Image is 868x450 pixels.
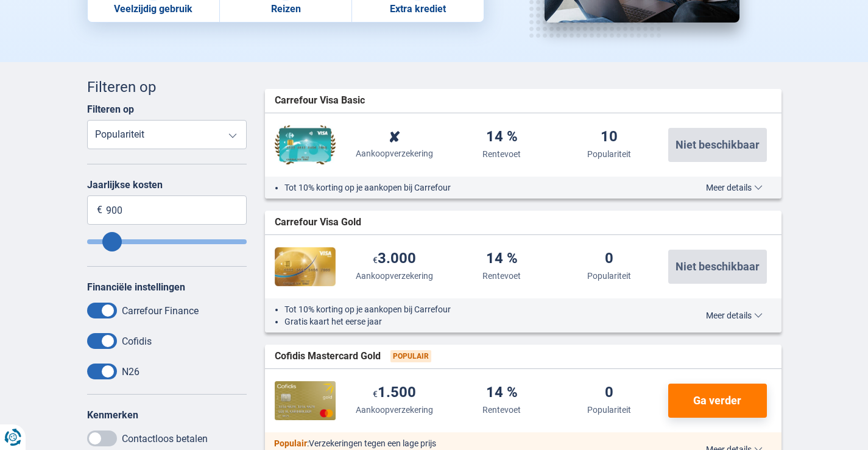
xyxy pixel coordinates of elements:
input: Annualfee [87,239,247,244]
div: 1.500 [373,385,416,401]
span: € [373,389,378,399]
span: Cofidis Mastercard Gold [275,350,381,364]
button: Meer details [697,183,772,192]
label: Jaarlijkse kosten [87,179,247,191]
span: € [373,255,378,265]
div: 3.000 [373,251,416,267]
div: ✘ [388,130,400,145]
div: Aankoopverzekering [356,404,433,416]
span: Niet beschikbaar [676,139,760,150]
div: 14 % [486,385,518,401]
div: Populariteit [587,148,631,160]
img: Cofidis [275,381,336,420]
button: Ga verder [668,384,767,418]
label: Contactloos betalen [122,433,208,445]
div: 14 % [486,251,518,267]
div: Aankoopverzekering [356,270,433,282]
span: Carrefour Visa Basic [275,94,365,108]
div: : [265,437,670,449]
label: Filteren op [87,104,134,115]
button: Niet beschikbaar [668,128,767,162]
div: 14 % [486,129,518,146]
span: Populair [274,438,307,448]
span: € [97,203,102,217]
li: Tot 10% korting op je aankopen bij Carrefour [284,181,660,194]
img: Carrefour Finance [275,247,336,286]
div: 10 [601,129,618,146]
div: Filteren op [87,77,247,97]
span: Niet beschikbaar [676,261,760,272]
label: N26 [122,366,139,378]
span: Ga verder [693,395,741,406]
span: Meer details [706,183,763,192]
span: Populair [390,350,431,362]
li: Gratis kaart het eerse jaar [284,315,660,328]
label: Kenmerken [87,409,138,421]
div: 0 [605,385,613,401]
li: Tot 10% korting op je aankopen bij Carrefour [284,303,660,315]
button: Meer details [697,311,772,320]
button: Niet beschikbaar [668,250,767,284]
div: Populariteit [587,270,631,282]
span: Carrefour Visa Gold [275,216,361,230]
div: Populariteit [587,404,631,416]
label: Cofidis [122,336,152,347]
span: Verzekeringen tegen een lage prijs [309,438,436,448]
div: Rentevoet [482,270,521,282]
label: Carrefour Finance [122,305,199,317]
div: Aankoopverzekering [356,147,433,160]
span: Meer details [706,311,763,320]
label: Financiële instellingen [87,281,185,293]
div: Rentevoet [482,404,521,416]
div: 0 [605,251,613,267]
img: Carrefour Finance [275,125,336,164]
div: Rentevoet [482,148,521,160]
